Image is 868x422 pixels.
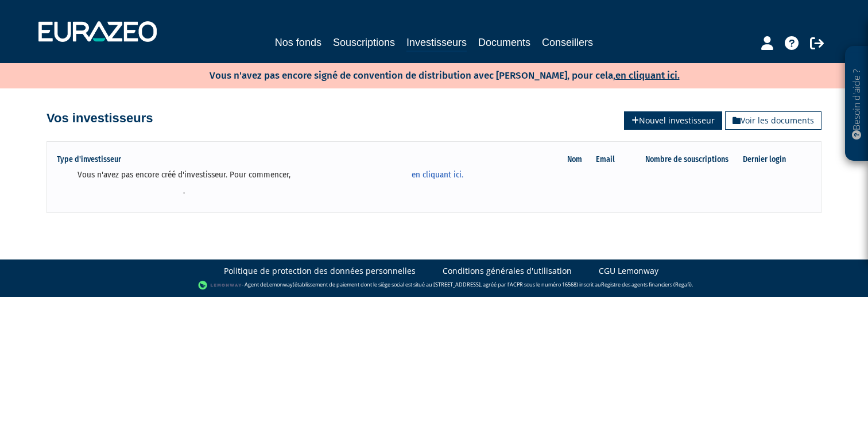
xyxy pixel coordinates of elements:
[595,154,628,165] th: Email
[542,34,593,51] a: Conseillers
[56,165,566,200] td: Vous n'avez pas encore créé d'investisseur. Pour commencer, .
[11,280,857,291] div: - Agent de (établissement de paiement dont le siège social est situé au [STREET_ADDRESS], agréé p...
[615,69,680,82] a: en cliquant ici.
[224,265,416,277] a: Politique de protection des données personnelles
[725,111,821,130] a: Voir les documents
[566,154,595,165] th: Nom
[38,21,157,42] img: 1732889491-logotype_eurazeo_blanc_rvb.png
[198,280,242,291] img: logo-lemonway.png
[850,52,863,156] p: Besoin d'aide ?
[443,265,572,277] a: Conditions générales d'utilisation
[629,154,737,165] th: Nombre de souscriptions
[266,281,293,289] a: Lemonway
[599,265,658,277] a: CGU Lemonway
[478,34,530,51] a: Documents
[601,281,692,289] a: Registre des agents financiers (Regafi)
[737,154,799,165] th: Dernier login
[46,111,153,125] h4: Vos investisseurs
[275,34,321,51] a: Nos fonds
[56,154,566,165] th: Type d'investisseur
[312,169,562,181] a: en cliquant ici.
[624,111,722,130] a: Nouvel investisseur
[333,34,395,51] a: Souscriptions
[406,34,467,52] a: Investisseurs
[176,66,680,83] p: Vous n'avez pas encore signé de convention de distribution avec [PERSON_NAME], pour cela,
